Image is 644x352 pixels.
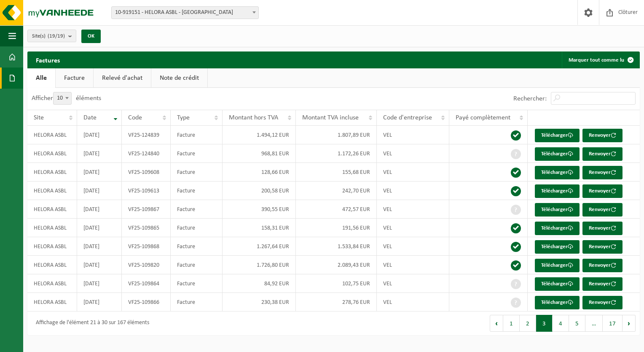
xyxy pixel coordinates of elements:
button: Renvoyer [582,240,623,254]
td: VEL [377,293,449,311]
label: Rechercher: [513,95,547,102]
td: 1.172,26 EUR [296,144,377,163]
td: 1.533,84 EUR [296,237,377,256]
a: Relevé d'achat [94,68,151,88]
button: 17 [603,315,623,332]
td: [DATE] [77,256,121,274]
span: 10-919151 - HELORA ASBL - MONS [111,6,259,19]
td: HELORA ASBL [27,144,77,163]
td: VEL [377,219,449,237]
span: Montant TVA incluse [302,114,359,121]
td: HELORA ASBL [27,219,77,237]
h2: Factures [27,51,68,68]
td: VF25-109608 [122,163,171,181]
a: Facture [56,68,93,88]
button: Renvoyer [582,147,623,161]
td: 1.726,80 EUR [223,256,296,274]
td: 230,38 EUR [223,293,296,311]
td: Facture [171,219,223,237]
td: VEL [377,144,449,163]
td: HELORA ASBL [27,293,77,311]
span: Type [177,114,190,121]
span: Date [83,114,97,121]
td: [DATE] [77,163,121,181]
button: Renvoyer [582,184,623,198]
td: [DATE] [77,200,121,219]
td: [DATE] [77,181,121,200]
a: Télécharger [535,259,580,272]
a: Télécharger [535,166,580,179]
button: Renvoyer [582,166,623,179]
td: HELORA ASBL [27,181,77,200]
td: [DATE] [77,126,121,144]
td: 472,57 EUR [296,200,377,219]
td: VF25-124840 [122,144,171,163]
button: Marquer tout comme lu [562,51,639,68]
td: VEL [377,181,449,200]
a: Note de crédit [151,68,207,88]
td: VEL [377,256,449,274]
td: [DATE] [77,219,121,237]
td: 84,92 EUR [223,274,296,293]
button: Site(s)(19/19) [27,30,76,42]
a: Télécharger [535,222,580,235]
td: HELORA ASBL [27,237,77,256]
a: Télécharger [535,147,580,161]
a: Télécharger [535,184,580,198]
td: Facture [171,274,223,293]
count: (19/19) [48,33,65,39]
button: Renvoyer [582,129,623,142]
span: Site(s) [32,30,65,43]
span: 10 [54,92,71,104]
td: [DATE] [77,237,121,256]
td: 968,81 EUR [223,144,296,163]
td: 191,56 EUR [296,219,377,237]
button: Previous [490,315,503,332]
button: Renvoyer [582,277,623,291]
td: Facture [171,293,223,311]
td: HELORA ASBL [27,163,77,181]
span: Payé complètement [456,114,510,121]
span: Montant hors TVA [229,114,278,121]
td: Facture [171,200,223,219]
button: 5 [569,315,585,332]
button: 2 [520,315,536,332]
button: 1 [503,315,520,332]
span: 10 [53,92,72,105]
span: Code [128,114,142,121]
label: Afficher éléments [32,95,101,102]
td: Facture [171,256,223,274]
td: HELORA ASBL [27,274,77,293]
a: Télécharger [535,277,580,291]
button: OK [81,30,101,43]
td: VF25-109864 [122,274,171,293]
a: Télécharger [535,296,580,309]
button: Renvoyer [582,259,623,272]
span: … [585,315,603,332]
span: 10-919151 - HELORA ASBL - MONS [112,7,258,19]
td: VF25-109613 [122,181,171,200]
td: 2.089,43 EUR [296,256,377,274]
button: Renvoyer [582,296,623,309]
td: VEL [377,163,449,181]
td: 200,58 EUR [223,181,296,200]
button: 3 [536,315,553,332]
button: Renvoyer [582,203,623,217]
td: VEL [377,237,449,256]
td: VF25-109867 [122,200,171,219]
td: Facture [171,144,223,163]
span: Code d'entreprise [383,114,432,121]
a: Télécharger [535,203,580,217]
button: 4 [553,315,569,332]
td: 1.494,12 EUR [223,126,296,144]
td: 158,31 EUR [223,219,296,237]
a: Alle [27,68,55,88]
td: 242,70 EUR [296,181,377,200]
span: Site [34,114,44,121]
td: Facture [171,181,223,200]
button: Renvoyer [582,222,623,235]
td: 155,68 EUR [296,163,377,181]
td: Facture [171,163,223,181]
td: VF25-109868 [122,237,171,256]
td: VF25-109820 [122,256,171,274]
